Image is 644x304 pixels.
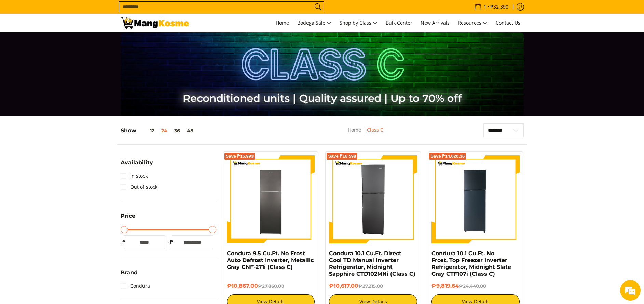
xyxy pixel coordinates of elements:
[158,128,171,133] button: 24
[348,127,361,133] a: Home
[459,283,486,289] del: ₱24,440.00
[496,19,520,26] span: Contact Us
[313,2,324,12] button: Search
[367,127,383,133] a: Class C
[171,128,183,133] button: 36
[472,3,510,11] span: •
[121,280,150,291] a: Condura
[168,238,175,245] span: ₱
[121,270,138,280] summary: Open
[382,14,416,32] a: Bulk Center
[183,128,197,133] button: 48
[121,160,153,171] summary: Open
[121,238,127,245] span: ₱
[421,19,450,26] span: New Arrivals
[454,14,491,32] a: Resources
[226,154,254,158] span: Save ₱16,993
[121,213,135,219] span: Price
[121,182,157,192] a: Out of stock
[258,283,284,289] del: ₱27,860.00
[458,19,488,27] span: Resources
[489,4,509,9] span: ₱32,390
[483,4,488,9] span: 1
[430,154,465,158] span: Save ₱14,620.36
[294,14,335,32] a: Bodega Sale
[358,283,383,289] del: ₱27,215.00
[306,126,425,141] nav: Breadcrumbs
[121,127,197,134] h5: Show
[492,14,524,32] a: Contact Us
[431,283,520,289] h6: ₱9,819.64
[227,155,315,243] img: Condura 9.5 Cu.Ft. No Frost Auto Defrost Inverter, Metallic Gray CNF-271i (Class C)
[386,19,412,26] span: Bulk Center
[417,14,453,32] a: New Arrivals
[121,160,153,165] span: Availability
[121,213,135,224] summary: Open
[431,155,520,243] img: Condura 10.1 Cu.Ft. No Frost, Top Freezer Inverter Refrigerator, Midnight Slate Gray CTF107i (Cla...
[340,19,378,27] span: Shop by Class
[276,19,289,26] span: Home
[227,283,315,289] h6: ₱10,867.00
[329,250,415,277] a: Condura 10.1 Cu.Ft. Direct Cool TD Manual Inverter Refrigerator, Midnight Sapphire CTD102MNi (Cla...
[196,14,524,32] nav: Main Menu
[328,154,356,158] span: Save ₱16,598
[227,250,314,270] a: Condura 9.5 Cu.Ft. No Frost Auto Defrost Inverter, Metallic Gray CNF-271i (Class C)
[121,17,189,29] img: Class C Home &amp; Business Appliances: Up to 70% Off l Mang Kosme
[121,270,138,275] span: Brand
[431,250,511,277] a: Condura 10.1 Cu.Ft. No Frost, Top Freezer Inverter Refrigerator, Midnight Slate Gray CTF107i (Cla...
[329,155,417,243] img: Condura 10.1 Cu.Ft. Direct Cool TD Manual Inverter Refrigerator, Midnight Sapphire CTD102MNi (Cla...
[272,14,292,32] a: Home
[297,19,331,27] span: Bodega Sale
[136,128,158,133] button: 12
[329,283,417,289] h6: ₱10,617.00
[121,171,148,182] a: In stock
[336,14,381,32] a: Shop by Class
